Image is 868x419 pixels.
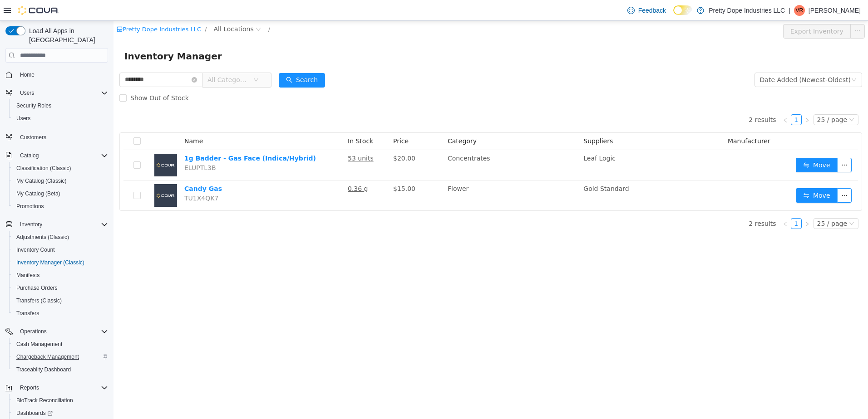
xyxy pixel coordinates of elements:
[16,234,69,241] span: Adjustments (Classic)
[16,284,58,292] span: Purchase Orders
[691,200,696,206] i: icon: right
[91,5,93,12] span: /
[280,134,302,141] span: $20.00
[635,93,662,104] li: 2 results
[20,71,35,78] span: Home
[677,197,688,208] li: 1
[13,73,79,81] span: Show Out of Stock
[9,112,112,125] button: Users
[20,384,39,391] span: Reports
[13,364,108,375] span: Traceabilty Dashboard
[669,97,675,102] i: icon: left
[13,257,88,268] a: Inventory Manager (Classic)
[13,308,108,319] span: Transfers
[13,257,108,268] span: Inventory Manager (Classic)
[614,117,657,124] span: Manufacturer
[9,269,112,282] button: Manifests
[13,295,65,306] a: Transfers (Classic)
[16,88,108,98] span: Users
[470,164,515,171] span: Gold Standard
[16,177,67,185] span: My Catalog (Classic)
[13,283,108,293] span: Purchase Orders
[165,52,212,67] button: icon: searchSearch
[709,5,785,16] p: Pretty Dope Industries LLC
[71,134,202,141] a: 1g Badder - Gas Face (Indica/Hybrid)
[16,69,108,80] span: Home
[13,351,83,362] a: Chargeback Management
[16,382,43,393] button: Reports
[13,395,77,406] a: BioTrack Reconciliation
[13,270,43,281] a: Manifests
[16,397,73,404] span: BioTrack Reconciliation
[677,93,688,104] li: 1
[704,198,734,208] div: 25 / page
[16,326,108,337] span: Operations
[13,100,55,111] a: Security Roles
[789,5,790,16] p: |
[13,339,108,350] span: Cash Management
[16,297,62,304] span: Transfers (Classic)
[666,197,677,208] li: Previous Page
[470,134,502,141] span: Leaf Logic
[16,150,42,161] button: Catalog
[71,174,105,181] span: TU1X4QK7
[9,307,112,320] button: Transfers
[16,88,38,98] button: Users
[9,99,112,112] button: Security Roles
[735,96,741,102] i: icon: down
[2,87,112,99] button: Users
[20,328,47,335] span: Operations
[13,232,73,243] a: Adjustments (Classic)
[16,272,39,279] span: Manifests
[9,282,112,294] button: Purchase Orders
[16,115,30,122] span: Users
[16,409,53,417] span: Dashboards
[9,351,112,363] button: Chargeback Management
[9,175,112,187] button: My Catalog (Classic)
[13,113,34,124] a: Users
[470,117,499,124] span: Suppliers
[78,56,84,62] i: icon: close-circle
[13,175,70,186] a: My Catalog (Classic)
[678,198,688,208] a: 1
[13,244,59,255] a: Inventory Count
[20,152,39,159] span: Catalog
[330,160,466,190] td: Flower
[16,246,55,253] span: Inventory Count
[666,93,677,104] li: Previous Page
[13,364,74,375] a: Traceabilty Dashboard
[2,218,112,231] button: Inventory
[9,394,112,407] button: BioTrack Reconciliation
[682,167,724,182] button: icon: swapMove
[9,363,112,376] button: Traceabilty Dashboard
[234,117,260,124] span: In Stock
[669,200,675,206] i: icon: left
[16,203,44,210] span: Promotions
[16,310,39,317] span: Transfers
[16,132,50,143] a: Customers
[234,134,260,141] u: 53 units
[646,52,737,66] div: Date Added (Newest-Oldest)
[2,325,112,338] button: Operations
[688,93,699,104] li: Next Page
[624,1,670,19] a: Feedback
[704,94,734,104] div: 25 / page
[13,163,108,174] span: Classification (Classic)
[13,308,43,319] a: Transfers
[2,149,112,162] button: Catalog
[9,200,112,213] button: Promotions
[13,163,75,174] a: Classification (Classic)
[9,256,112,269] button: Inventory Manager (Classic)
[638,6,666,15] span: Feedback
[13,270,108,281] span: Manifests
[9,231,112,244] button: Adjustments (Classic)
[2,381,112,394] button: Reports
[20,221,42,228] span: Inventory
[16,382,108,393] span: Reports
[796,5,804,16] span: VR
[16,165,71,172] span: Classification (Classic)
[724,167,738,182] button: icon: ellipsis
[673,5,692,15] input: Dark Mode
[11,28,114,43] span: Inventory Manager
[670,3,737,18] button: Export Inventory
